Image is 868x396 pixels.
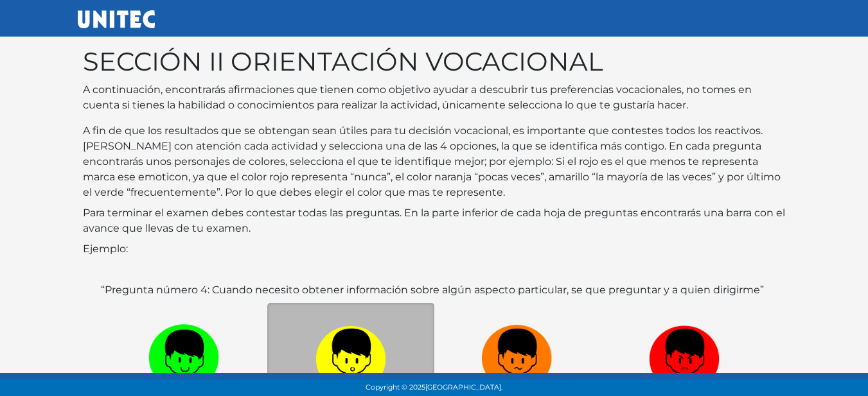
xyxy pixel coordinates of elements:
[315,320,386,387] img: a1.png
[83,123,786,200] p: A fin de que los resultados que se obtengan sean útiles para tu decisión vocacional, es important...
[101,282,764,298] label: “Pregunta número 4: Cuando necesito obtener información sobre algún aspecto particular, se que pr...
[83,205,786,236] p: Para terminar el examen debes contestar todas las preguntas. En la parte inferior de cada hoja de...
[83,46,786,77] h1: SECCIÓN II ORIENTACIÓN VOCACIONAL
[148,320,219,387] img: v1.png
[649,320,720,387] img: r1.png
[78,10,155,28] img: UNITEC
[83,241,786,257] p: Ejemplo:
[83,82,786,113] p: A continuación, encontrarás afirmaciones que tienen como objetivo ayudar a descubrir tus preferen...
[482,320,553,387] img: n1.png
[425,383,502,392] span: [GEOGRAPHIC_DATA].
